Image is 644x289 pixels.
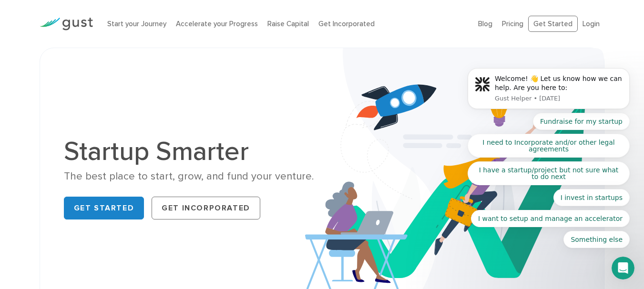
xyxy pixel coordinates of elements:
[64,138,315,165] h1: Startup Smarter
[40,18,93,30] img: Gust Logo
[152,197,260,219] a: Get Incorporated
[612,257,634,279] iframe: Intercom live chat
[64,169,315,183] div: The best place to start, grow, and fund your venture.
[267,20,309,28] a: Raise Capital
[107,20,166,28] a: Start your Journey
[318,20,375,28] a: Get Incorporated
[176,20,258,28] a: Accelerate your Progress
[64,197,144,219] a: Get Started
